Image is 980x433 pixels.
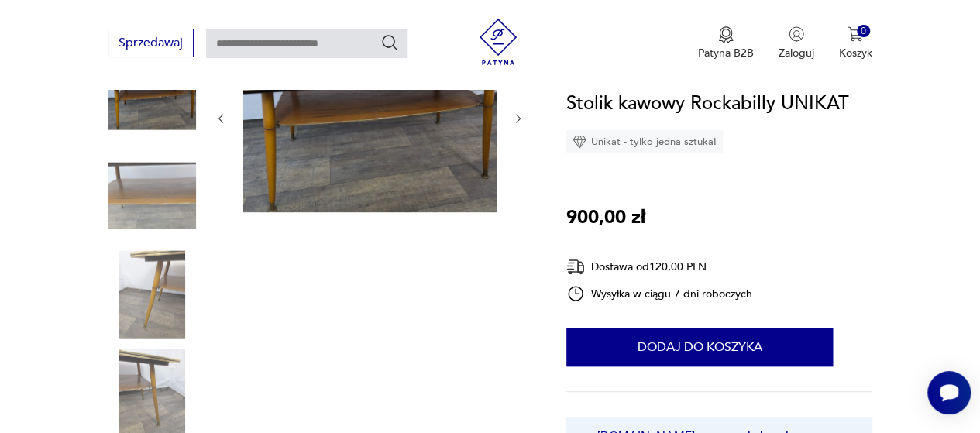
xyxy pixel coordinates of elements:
img: Ikona medalu [718,26,734,43]
img: Zdjęcie produktu Stolik kawowy Rockabilly UNIKAT [108,152,196,240]
img: Ikona dostawy [566,257,585,277]
div: 0 [857,25,870,38]
img: Patyna - sklep z meblami i dekoracjami vintage [475,19,521,65]
div: Wysyłka w ciągu 7 dni roboczych [566,284,752,303]
p: 900,00 zł [566,203,645,232]
div: Unikat - tylko jedna sztuka! [566,130,723,153]
button: Sprzedawaj [108,29,194,57]
button: Patyna B2B [698,26,754,60]
a: Ikona medaluPatyna B2B [698,26,754,60]
iframe: Smartsupp widget button [927,371,971,414]
img: Zdjęcie produktu Stolik kawowy Rockabilly UNIKAT [243,22,497,212]
img: Ikonka użytkownika [789,26,804,42]
div: Dostawa od 120,00 PLN [566,257,752,277]
h1: Stolik kawowy Rockabilly UNIKAT [566,89,849,119]
button: Dodaj do koszyka [566,328,833,366]
img: Ikona koszyka [848,26,863,42]
p: Zaloguj [779,46,814,60]
button: Szukaj [380,33,399,52]
p: Koszyk [839,46,872,60]
img: Zdjęcie produktu Stolik kawowy Rockabilly UNIKAT [108,250,196,338]
button: 0Koszyk [839,26,872,60]
img: Ikona diamentu [573,135,586,149]
p: Patyna B2B [698,46,754,60]
button: Zaloguj [779,26,814,60]
img: Zdjęcie produktu Stolik kawowy Rockabilly UNIKAT [108,53,196,141]
a: Sprzedawaj [108,39,194,50]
